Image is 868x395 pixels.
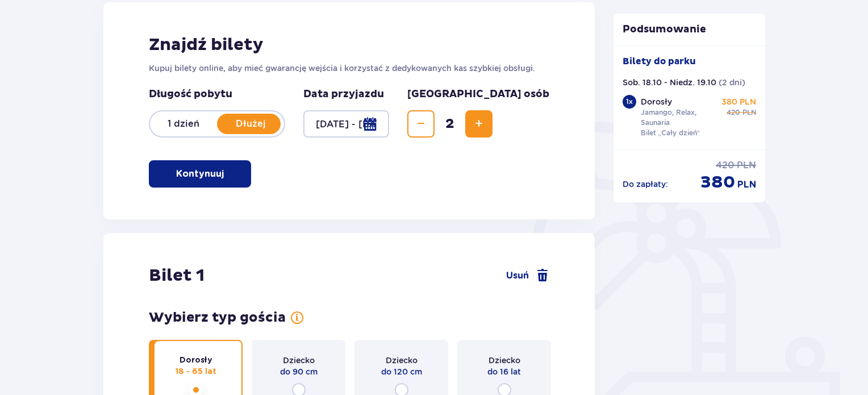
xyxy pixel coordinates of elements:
p: 380 PLN [721,96,756,107]
p: Kontynuuj [176,168,224,180]
p: PLN [737,178,756,191]
p: Dorosły [641,96,672,107]
div: 1 x [623,95,636,109]
p: Bilet 1 [149,265,205,286]
p: PLN [742,107,756,118]
p: Jamango, Relax, Saunaria [641,107,719,128]
p: 18 - 65 lat [176,366,216,377]
p: Dłużej [217,118,284,130]
a: Usuń [506,269,549,282]
p: Wybierz typ gościa [149,309,286,326]
p: Dziecko [489,355,520,366]
p: Bilety do parku [623,55,696,68]
span: 2 [437,115,463,132]
button: Decrease [407,110,435,138]
p: Podsumowanie [614,23,766,36]
button: Increase [465,110,493,138]
p: Sob. 18.10 - Niedz. 19.10 [623,77,716,88]
p: [GEOGRAPHIC_DATA] osób [407,88,549,101]
p: 380 [700,172,735,193]
p: 1 dzień [150,118,217,130]
p: 420 [727,107,740,118]
h2: Znajdź bilety [149,34,549,56]
p: 420 [716,159,735,172]
p: Kupuj bilety online, aby mieć gwarancję wejścia i korzystać z dedykowanych kas szybkiej obsługi. [149,63,549,74]
p: Dorosły [180,355,212,366]
p: Dziecko [386,355,418,366]
p: Do zapłaty : [623,178,668,190]
button: Kontynuuj [149,160,251,188]
span: Usuń [506,269,529,282]
p: Dziecko [283,355,315,366]
p: Długość pobytu [149,88,285,101]
p: Bilet „Cały dzień” [641,128,700,138]
p: do 90 cm [280,366,318,377]
p: ( 2 dni ) [719,77,745,88]
p: PLN [737,159,756,172]
p: Data przyjazdu [303,88,384,101]
p: do 120 cm [381,366,422,377]
p: do 16 lat [487,366,521,377]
